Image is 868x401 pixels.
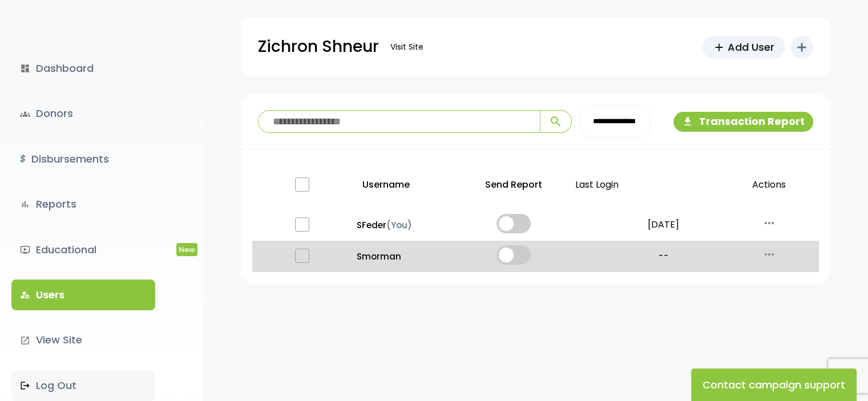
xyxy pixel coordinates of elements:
[724,165,814,205] p: Actions
[461,165,566,205] p: Send Report
[357,249,452,264] a: Smorman
[11,189,155,220] a: bar_chartReports
[20,63,30,74] i: dashboard
[20,335,30,346] i: launch
[691,368,857,401] button: Contact campaign support
[362,178,410,191] span: Username
[762,216,776,230] i: more_horiz
[549,115,563,128] span: search
[682,116,693,127] i: file_download
[11,144,155,175] a: $Disbursements
[20,151,26,168] i: $
[11,325,155,355] a: launchView Site
[20,245,30,255] i: ondemand_video
[11,53,155,84] a: dashboardDashboard
[20,199,30,209] i: bar_chart
[540,111,571,132] button: search
[176,243,197,256] span: New
[713,41,725,54] span: add
[728,39,774,55] span: Add User
[11,280,155,310] a: manage_accountsUsers
[612,248,714,265] p: --
[20,109,30,119] span: groups
[357,217,452,233] p: SFeder
[386,219,412,231] span: (You)
[673,112,813,132] button: file_downloadTransaction Report
[258,33,379,61] p: Zichron Shneur
[11,370,155,401] a: Log Out
[762,248,776,261] i: more_horiz
[11,98,155,129] a: groupsDonors
[790,36,813,59] button: add
[357,217,452,233] a: SFeder(You)
[385,36,429,58] a: Visit Site
[612,217,714,233] p: [DATE]
[575,178,619,191] span: Last Login
[703,36,785,59] a: addAdd User
[20,290,30,300] i: manage_accounts
[11,234,155,265] a: ondemand_videoEducationalNew
[795,40,809,54] i: add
